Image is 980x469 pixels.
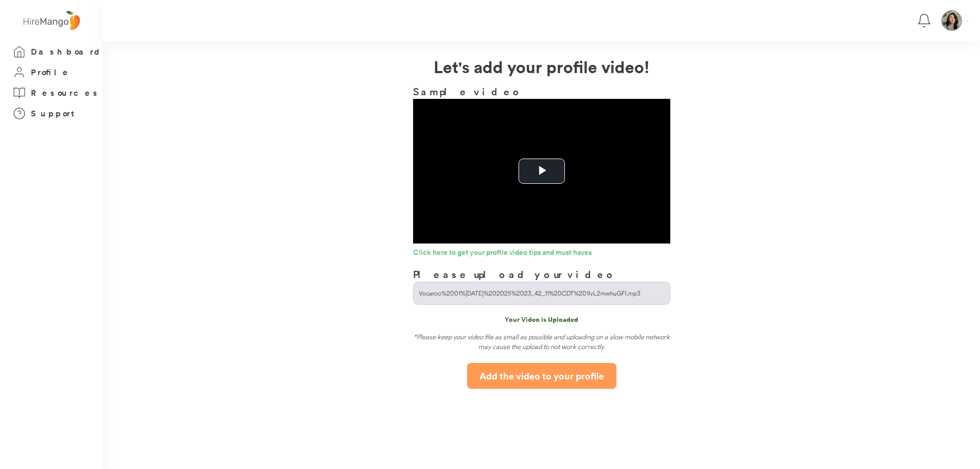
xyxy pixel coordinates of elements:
[413,267,616,282] h3: Please upload your video
[967,21,969,22] img: Vector
[413,315,670,324] div: Your Video is Uploaded
[467,363,616,389] button: Add the video to your profile
[413,84,670,99] h3: Sample video
[413,99,670,244] div: Video Player
[31,86,100,99] h3: Resources
[31,45,103,58] h3: Dashboard
[20,9,83,33] img: logo%20-%20hiremango%20gray.png
[103,54,980,79] h2: Let's add your profile video!
[413,249,670,259] a: Click here to get your profile video tips and must haves
[942,11,961,30] img: a4f398f7-5b8b-4cd7-a592-d5124051526a.jpg.png
[31,66,71,79] h3: Profile
[413,332,670,355] div: *Please keep your video file as small as possible and uploading on a slow mobile network may caus...
[31,107,79,120] h3: Support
